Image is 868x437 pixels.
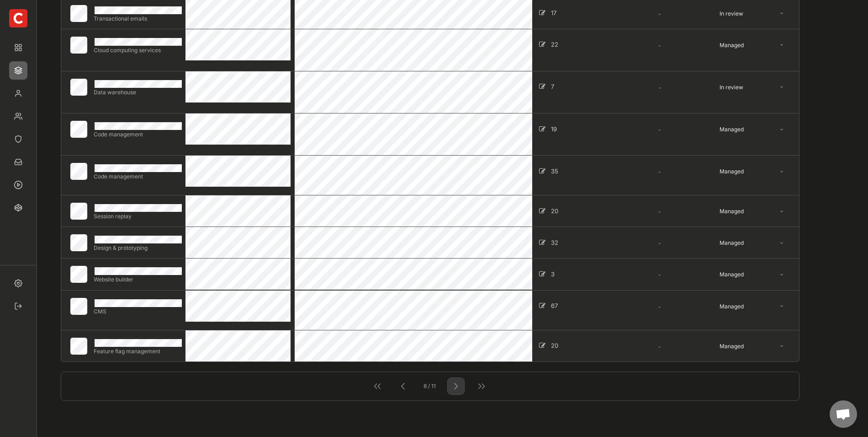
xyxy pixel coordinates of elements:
div: Teams/Circles [9,107,27,125]
div: 8 / 11 [415,380,444,392]
div: Workflows [9,176,27,194]
div: Compliance [9,130,27,148]
div: Website builder [94,276,182,282]
div: - [658,209,702,215]
div: CMS [94,308,182,314]
div: - [658,240,702,246]
div: Feature flag management [94,348,182,354]
div: 19 [551,126,568,133]
div: Design & prototyping [94,245,182,251]
div: - [658,127,702,133]
div: Overview [9,38,27,57]
div: Transactional emails [94,16,182,22]
div: - [658,272,702,278]
div: 20 [551,342,568,350]
div: Session replay [94,213,182,219]
div: Data warehouse [94,89,182,95]
div: Code management [94,131,182,137]
div: 20 [551,208,568,215]
div: 3 [551,271,568,278]
div: 32 [551,239,568,247]
div: Settings [9,274,27,292]
div: - [658,43,702,49]
div: - [658,304,702,310]
div: 22 [551,41,568,49]
div: 7 [551,83,568,91]
div: 67 [551,302,568,310]
div: Requests [9,153,27,171]
div: eCademy GmbH - Roland Douven (owner) [9,9,27,27]
div: Sign out [9,297,27,315]
div: 17 [551,10,568,17]
div: Insights [9,199,27,217]
div: Chat öffnen [830,400,857,428]
div: 35 [551,168,568,175]
div: - [658,85,702,91]
div: - [658,344,702,350]
div: - [658,11,702,17]
div: Apps [9,61,27,80]
div: Code management [94,173,182,179]
div: - [658,169,702,175]
div: Cloud computing services [94,47,182,53]
div: Members [9,84,27,103]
